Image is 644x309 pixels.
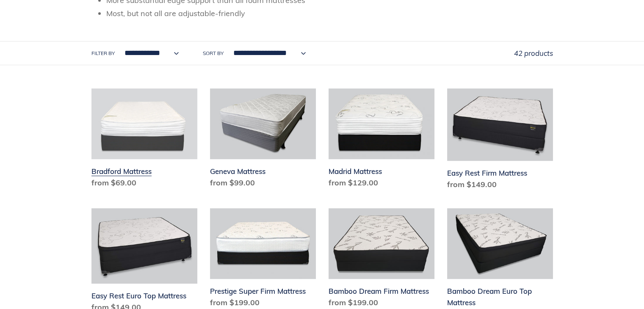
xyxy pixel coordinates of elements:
a: Madrid Mattress [329,88,434,192]
a: Easy Rest Firm Mattress [447,88,553,193]
label: Sort by [203,50,224,57]
label: Filter by [91,50,115,57]
a: Geneva Mattress [210,88,316,192]
span: 42 products [514,49,553,58]
a: Bradford Mattress [91,88,197,192]
li: Most, but not all are adjustable-friendly [106,8,553,19]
